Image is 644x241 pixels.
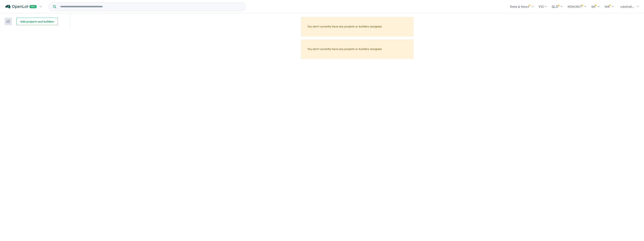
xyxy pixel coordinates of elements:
[301,39,414,59] div: You don't currently have any projects or builders assigned.
[57,3,245,11] input: Try estate name, suburb, builder or developer
[620,5,634,8] span: rukshali...
[5,5,37,9] img: Openlot PRO Logo White
[6,20,10,23] img: sort.svg
[301,17,414,36] div: You don't currently have any projects or builders assigned.
[17,18,58,25] button: Add projects and builders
